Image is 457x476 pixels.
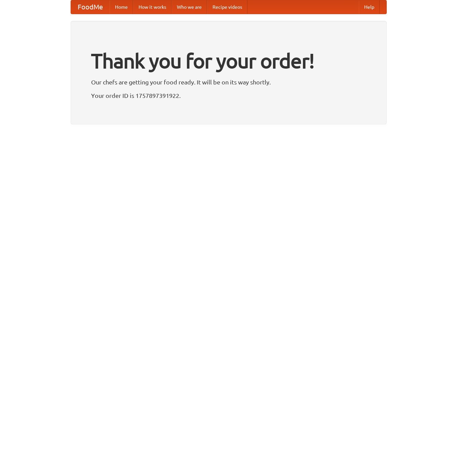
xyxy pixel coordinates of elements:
a: Recipe videos [207,0,247,14]
a: FoodMe [71,0,110,14]
a: Help [359,0,380,14]
p: Our chefs are getting your food ready. It will be on its way shortly. [91,77,366,87]
p: Your order ID is 1757897391922. [91,90,366,101]
a: How it works [133,0,172,14]
a: Home [110,0,133,14]
h1: Thank you for your order! [91,45,366,77]
a: Who we are [172,0,207,14]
